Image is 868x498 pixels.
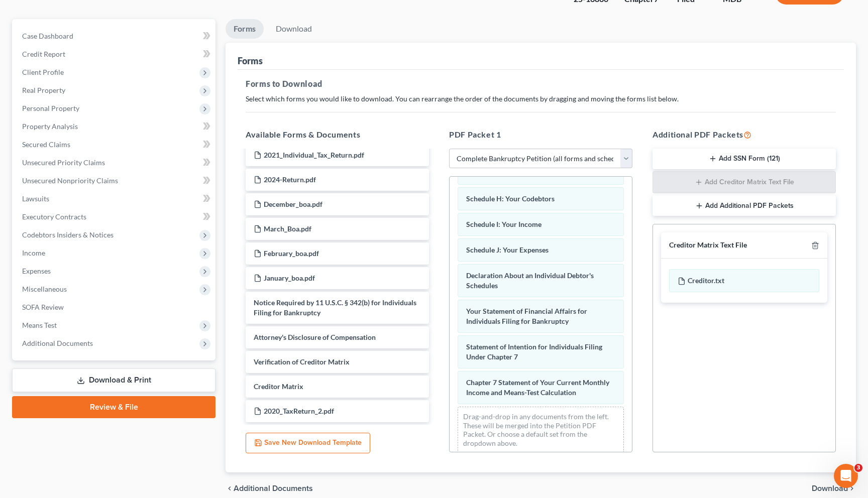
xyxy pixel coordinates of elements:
[653,129,836,141] h5: Additional PDF Packets
[466,378,609,397] span: Chapter 7 Statement of Your Current Monthly Income and Means-Test Calculation
[22,86,65,94] span: Real Property
[264,224,311,233] span: March_Boa.pdf
[226,19,264,39] a: Forms
[264,200,322,208] span: December_boa.pdf
[466,342,602,361] span: Statement of Intention for Individuals Filing Under Chapter 7
[22,303,64,311] span: SOFA Review
[458,407,624,453] div: Drag-and-drop in any documents from the left. These will be merged into the Petition PDF Packet. ...
[653,149,836,170] button: Add SSN Form (121)
[246,78,836,90] h5: Forms to Download
[466,194,555,203] span: Schedule H: Your Codebtors
[14,172,215,190] a: Unsecured Nonpriority Claims
[449,129,632,141] h5: PDF Packet 1
[12,368,215,392] a: Download & Print
[22,212,86,221] span: Executory Contracts
[264,175,316,184] span: 2024-Return.pdf
[22,339,93,347] span: Additional Documents
[854,464,862,472] span: 3
[22,158,105,167] span: Unsecured Priority Claims
[653,171,836,193] button: Add Creditor Matrix Text File
[14,117,215,136] a: Property Analysis
[653,195,836,216] button: Add Additional PDF Packets
[848,484,856,492] i: chevron_right
[669,269,819,292] div: Creditor.txt
[22,267,51,275] span: Expenses
[812,484,856,492] button: Download chevron_right
[466,271,594,290] span: Declaration About an Individual Debtor's Schedules
[254,357,350,366] span: Verification of Creditor Matrix
[246,129,429,141] h5: Available Forms & Documents
[238,55,263,67] div: Forms
[14,298,215,316] a: SOFA Review
[12,396,215,418] a: Review & File
[254,333,376,341] span: Attorney's Disclosure of Compensation
[22,194,49,203] span: Lawsuits
[226,484,313,492] a: chevron_left Additional Documents
[246,94,836,104] p: Select which forms you would like to download. You can rearrange the order of the documents by dr...
[234,484,313,492] span: Additional Documents
[14,27,215,45] a: Case Dashboard
[254,298,416,317] span: Notice Required by 11 U.S.C. § 342(b) for Individuals Filing for Bankruptcy
[812,484,848,492] span: Download
[246,433,370,454] button: Save New Download Template
[22,230,114,239] span: Codebtors Insiders & Notices
[264,274,315,282] span: January_boa.pdf
[22,176,118,185] span: Unsecured Nonpriority Claims
[14,45,215,63] a: Credit Report
[22,248,45,257] span: Income
[22,32,73,40] span: Case Dashboard
[22,122,78,131] span: Property Analysis
[22,104,79,112] span: Personal Property
[466,220,541,228] span: Schedule I: Your Income
[466,307,587,325] span: Your Statement of Financial Affairs for Individuals Filing for Bankruptcy
[226,484,234,492] i: chevron_left
[264,151,364,159] span: 2021_Individual_Tax_Return.pdf
[22,50,65,58] span: Credit Report
[466,245,549,254] span: Schedule J: Your Expenses
[14,190,215,208] a: Lawsuits
[268,19,320,39] a: Download
[14,136,215,154] a: Secured Claims
[22,140,70,149] span: Secured Claims
[14,154,215,172] a: Unsecured Priority Claims
[14,208,215,226] a: Executory Contracts
[264,407,334,415] span: 2020_TaxReturn_2.pdf
[254,382,303,391] span: Creditor Matrix
[264,249,319,258] span: February_boa.pdf
[22,321,57,329] span: Means Test
[22,68,64,76] span: Client Profile
[834,464,858,488] iframe: Intercom live chat
[22,285,67,293] span: Miscellaneous
[669,240,747,250] div: Creditor Matrix Text File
